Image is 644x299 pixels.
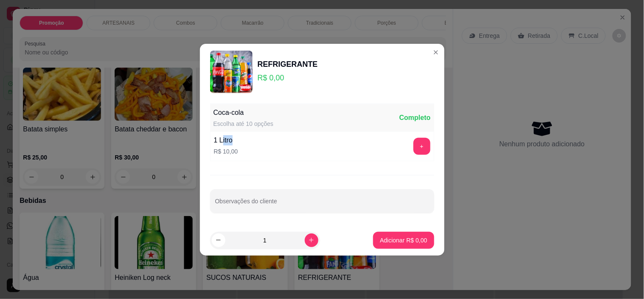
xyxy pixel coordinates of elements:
input: Observações do cliente [215,200,429,209]
button: add [413,138,430,155]
div: REFRIGERANTE [258,58,318,70]
button: Close [429,46,443,59]
div: Coca-cola [214,108,274,118]
div: Escolha até 10 opções [214,120,274,128]
p: Adicionar R$ 0,00 [380,236,427,245]
div: 1 Litro [214,135,238,145]
button: increase-product-quantity [305,234,318,247]
button: Adicionar R$ 0,00 [373,232,434,249]
div: Completo [399,113,431,123]
p: R$ 0,00 [258,72,318,84]
button: decrease-product-quantity [212,234,225,247]
img: product-image [210,51,253,93]
p: R$ 10,00 [214,147,238,156]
